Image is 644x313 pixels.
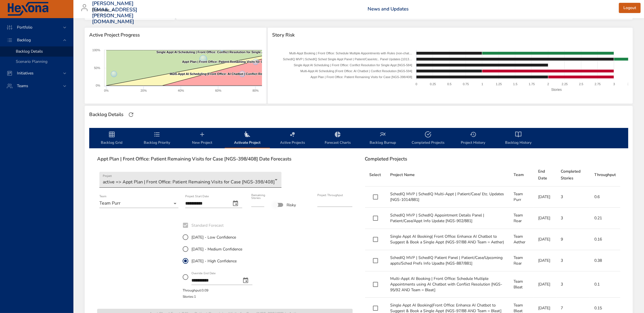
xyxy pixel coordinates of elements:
[496,82,502,86] text: 1.25
[463,82,469,86] text: 0.75
[447,82,451,86] text: 0.5
[92,6,116,15] div: Raintree
[99,199,178,208] div: Team Purr
[12,25,37,30] span: Portfolio
[386,186,509,208] td: SchedIQ MVP | SchedIQ Multi-Appt | Patient/Case/ Etc. Updates [NGS-1014/881]
[590,208,620,229] td: 0.21
[104,89,109,92] text: 0%
[183,294,196,299] span: Stories: 1
[99,195,106,198] label: Team
[239,274,252,287] button: change date
[92,1,137,25] h3: [PERSON_NAME][EMAIL_ADDRESS][PERSON_NAME][DOMAIN_NAME]
[551,88,562,92] text: Stories
[89,128,628,148] div: backlog-tab
[273,131,312,146] span: Active Projects
[283,57,412,61] text: SchedIQ MVP | SchedIQ Sched Single Appt Panel | Patient/Case/etc.. Panel Updates [1013…
[556,186,590,208] td: 3
[562,82,568,86] text: 2.25
[619,3,641,13] button: Logout
[614,82,615,86] text: 3
[430,82,436,86] text: 0.25
[595,82,601,86] text: 2.75
[386,164,509,186] th: Project Name
[547,82,549,86] text: 2
[182,60,290,63] text: Appt Plan | Front Office: Patient Remaining Visits for Case [NGS-398/408]
[96,84,100,87] text: 0%
[509,186,533,208] td: Team Purr
[317,194,343,197] label: Project Throughput
[287,202,296,208] span: Risky
[183,288,208,293] span: Throughput: 0.09
[12,70,38,76] span: Initiatives
[556,229,590,250] td: 9
[534,186,556,208] td: [DATE]
[156,50,285,54] text: Single Appt AI Scheduling | Front Office: Conflict Resolution for Single Appt [NGS-584]
[183,131,221,146] span: New Project
[509,271,533,298] td: Team Bleat
[534,250,556,271] td: [DATE]
[185,195,209,198] label: Project Start Date
[16,59,47,64] span: Scenario Planning
[251,194,265,200] label: Remaining Stories
[318,131,357,146] span: Forecast Charts
[556,271,590,298] td: 3
[93,131,131,146] span: Backlog Grid
[590,186,620,208] td: 0.6
[386,271,509,298] td: Multi-Appt AI Booking | Front Office: Schedule Multiple Appointments using AI Chatbot with Confli...
[183,231,257,287] div: StandardForecast
[416,82,417,86] text: 0
[228,131,267,146] span: Activate Project
[289,52,412,55] text: Multi-Appt Booking | Front Office: Schedule Multiple Appointments with Rules (non-chat…
[92,48,100,52] text: 100%
[513,82,518,86] text: 1.5
[534,229,556,250] td: [DATE]
[94,66,100,70] text: 50%
[364,131,402,146] span: Backlog Burnup
[409,131,447,146] span: Completed Projects
[170,72,290,76] text: Multi-Appt AI Scheduling |Front Office: AI Chatbot | Conflict Resolution [NGS-594]
[529,82,535,86] text: 1.75
[141,89,147,92] text: 20%
[386,229,509,250] td: Single Appt AI Booking| Front Office: Enhance AI Chatbot to Suggest & Book a Single Appt (NGS-97/...
[191,272,216,275] label: Override End Date
[534,271,556,298] td: [DATE]
[499,131,538,146] span: Backlog History
[556,164,590,186] th: Completed Stories
[454,131,492,146] span: Project History
[590,164,620,186] th: Throughput
[215,89,221,92] text: 60%
[300,69,412,73] text: Multi-Appt AI Scheduling |Front Office: AI Chatbot | Conflict Resolution [NGS-594]
[191,222,224,228] span: Standard Forecast
[138,131,176,146] span: Backlog Priority
[509,229,533,250] td: Team Aether
[229,197,242,210] button: change date
[191,234,236,240] span: [DATE] - Low Confidence
[88,110,125,119] div: Backlog Details
[534,208,556,229] td: [DATE]
[16,49,43,54] span: Backlog Details
[294,63,412,67] text: Single Appt AI Scheduling | Front Office: Conflict Resolution for Single Appt [NGS-584]
[534,164,556,186] th: End Date
[579,82,583,86] text: 2.5
[12,37,35,43] span: Backlog
[509,164,533,186] th: Team
[590,271,620,298] td: 0.1
[311,75,412,79] text: Appt Plan | Front Office: Patient Remaining Visits for Case [NGS-398/408]
[482,82,483,86] text: 1
[127,110,135,119] button: Refresh Page
[89,32,262,38] span: Active Project Progress
[191,258,237,264] span: [DATE] - High Confidence
[272,32,628,38] span: Story Risk
[590,229,620,250] td: 0.16
[590,250,620,271] td: 0.38
[509,208,533,229] td: Team Roar
[556,250,590,271] td: 3
[178,89,184,92] text: 40%
[12,83,33,89] span: Teams
[386,250,509,271] td: SchedIQ MVP | SchedIQ Patient Panel | Patient/Case/Upcoming appts/Sched Prefs Info Upadte [NGS-88...
[99,172,281,188] div: active => Appt Plan | Front Office: Patient Remaining Visits for Case [NGS-398/408]
[191,246,242,252] span: [DATE] - Medium Confidence
[368,6,409,12] a: News and Updates
[191,276,237,285] input: Override End Datechange date
[509,250,533,271] td: Team Roar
